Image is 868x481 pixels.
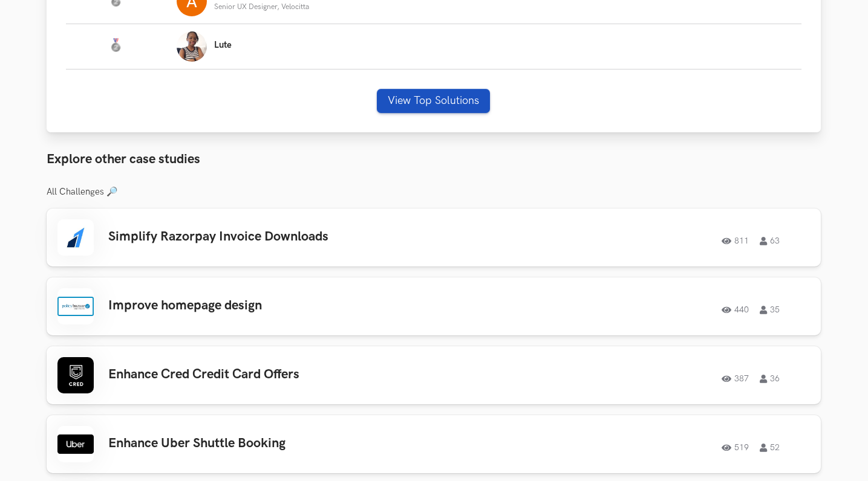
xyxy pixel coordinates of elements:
[760,444,780,452] span: 52
[108,38,123,53] img: Silver Medal
[47,208,821,266] a: Simplify Razorpay Invoice Downloads81163
[722,444,749,452] span: 519
[108,436,452,451] h3: Enhance Uber Shuttle Booking
[177,31,207,62] img: Profile photo
[722,237,749,245] span: 811
[214,3,309,11] p: Senior UX Designer, Velocitta
[108,229,452,245] h3: Simplify Razorpay Invoice Downloads
[47,277,821,335] a: Improve homepage design44035
[722,306,749,314] span: 440
[108,367,452,383] h3: Enhance Cred Credit Card Offers
[108,298,452,314] h3: Improve homepage design
[47,346,821,404] a: Enhance Cred Credit Card Offers38736
[760,375,780,383] span: 36
[760,237,780,245] span: 63
[47,152,821,167] h3: Explore other case studies
[214,40,232,50] p: Lute
[377,89,490,113] button: View Top Solutions
[722,375,749,383] span: 387
[760,306,780,314] span: 35
[47,415,821,473] a: Enhance Uber Shuttle Booking51952
[47,187,821,198] h3: All Challenges 🔎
